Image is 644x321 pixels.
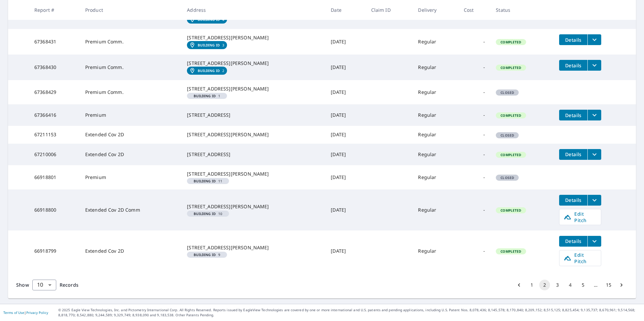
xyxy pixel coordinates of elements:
button: Go to page 1 [526,280,537,290]
button: filesDropdownBtn-67210006 [587,149,601,160]
td: [DATE] [325,144,365,165]
td: 67211153 [29,126,80,143]
span: Closed [496,133,518,138]
span: Details [563,197,583,203]
td: 67368431 [29,29,80,55]
div: [STREET_ADDRESS][PERSON_NAME] [187,60,320,67]
td: 66918801 [29,165,80,189]
em: Building ID [194,94,216,98]
span: Completed [496,40,525,44]
td: Premium Comm. [80,80,182,104]
td: [DATE] [325,230,365,272]
nav: pagination navigation [513,280,628,290]
span: Completed [496,152,525,157]
span: Details [563,238,583,244]
span: 9 [190,253,224,256]
button: filesDropdownBtn-66918799 [587,236,601,247]
div: [STREET_ADDRESS][PERSON_NAME] [187,203,320,210]
button: detailsBtn-67366416 [559,110,587,120]
td: - [458,55,491,80]
td: - [458,29,491,55]
td: Extended Cov 2D [80,144,182,165]
td: - [458,104,491,126]
td: - [458,144,491,165]
span: Closed [496,175,518,180]
a: Edit Pitch [559,209,601,225]
div: [STREET_ADDRESS] [187,151,320,158]
td: - [458,126,491,143]
div: Show 10 records [32,280,56,290]
button: page 2 [539,280,550,290]
em: Building ID [194,253,216,256]
span: Closed [496,90,518,95]
a: Edit Pitch [559,250,601,266]
td: Regular [413,144,458,165]
button: detailsBtn-66918800 [559,195,587,206]
button: Go to page 5 [578,280,588,290]
p: | [3,311,48,315]
span: Records [60,282,78,288]
div: 10 [32,276,56,294]
span: Completed [496,249,525,254]
a: Building ID2 [187,67,227,75]
button: filesDropdownBtn-67366416 [587,110,601,120]
td: Regular [413,230,458,272]
td: Extended Cov 2D [80,126,182,143]
td: [DATE] [325,29,365,55]
td: 67210006 [29,144,80,165]
td: [DATE] [325,104,365,126]
div: [STREET_ADDRESS][PERSON_NAME] [187,244,320,251]
td: Regular [413,55,458,80]
td: [DATE] [325,189,365,230]
td: 67368429 [29,80,80,104]
button: detailsBtn-67368430 [559,60,587,71]
button: Go to page 4 [565,280,576,290]
button: Go to next page [616,280,627,290]
em: Building ID [198,69,220,73]
a: Privacy Policy [26,310,48,315]
button: Go to page 3 [552,280,563,290]
div: [STREET_ADDRESS][PERSON_NAME] [187,85,320,92]
td: Regular [413,104,458,126]
em: Building ID [198,43,220,47]
td: [DATE] [325,165,365,189]
td: 67368430 [29,55,80,80]
td: 66918800 [29,189,80,230]
button: detailsBtn-67368431 [559,34,587,45]
span: 1 [190,94,224,98]
span: Details [563,112,583,118]
a: Terms of Use [3,310,24,315]
td: [DATE] [325,80,365,104]
span: Details [563,62,583,69]
button: filesDropdownBtn-67368431 [587,34,601,45]
div: [STREET_ADDRESS][PERSON_NAME] [187,34,320,41]
p: © 2025 Eagle View Technologies, Inc. and Pictometry International Corp. All Rights Reserved. Repo... [58,308,641,318]
div: … [590,282,601,288]
button: Go to previous page [514,280,524,290]
a: Building ID3 [187,41,227,49]
td: 67366416 [29,104,80,126]
button: filesDropdownBtn-66918800 [587,195,601,206]
em: Building ID [198,17,220,22]
td: - [458,230,491,272]
span: 10 [190,212,226,215]
div: [STREET_ADDRESS][PERSON_NAME] [187,171,320,177]
td: Extended Cov 2D [80,230,182,272]
span: Completed [496,65,525,70]
td: Regular [413,80,458,104]
button: detailsBtn-67210006 [559,149,587,160]
span: Show [16,282,29,288]
span: Completed [496,208,525,213]
td: - [458,165,491,189]
td: Extended Cov 2D Comm [80,189,182,230]
span: Edit Pitch [563,211,597,223]
span: Completed [496,113,525,118]
div: [STREET_ADDRESS][PERSON_NAME] [187,131,320,138]
button: filesDropdownBtn-67368430 [587,60,601,71]
td: - [458,189,491,230]
td: Premium [80,165,182,189]
span: 11 [190,179,226,183]
td: [DATE] [325,55,365,80]
td: [DATE] [325,126,365,143]
td: Premium [80,104,182,126]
